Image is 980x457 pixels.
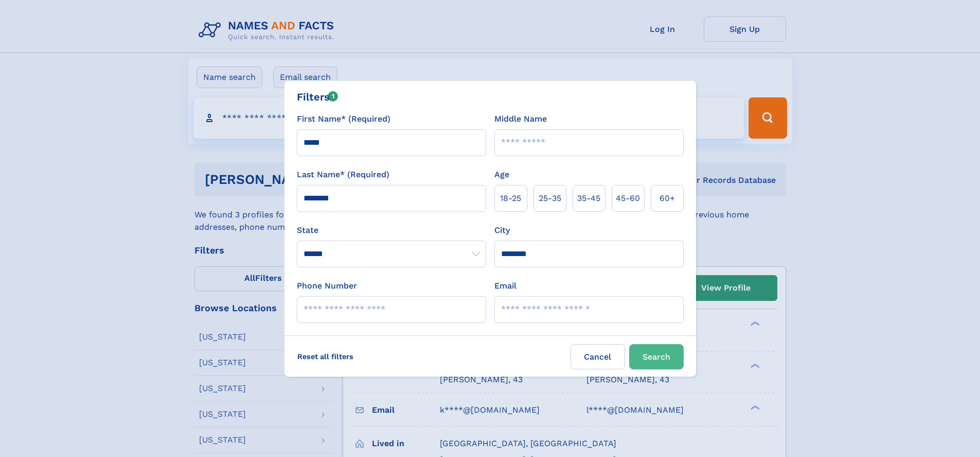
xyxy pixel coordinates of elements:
[494,168,509,181] label: Age
[500,192,521,205] span: 18‑25
[660,192,675,205] span: 60+
[494,224,510,236] label: City
[297,113,390,125] label: First Name* (Required)
[291,344,360,369] label: Reset all filters
[494,280,516,292] label: Email
[616,192,640,205] span: 45‑60
[494,113,547,125] label: Middle Name
[577,192,600,205] span: 35‑45
[539,192,561,205] span: 25‑35
[571,344,625,369] label: Cancel
[297,89,338,105] div: Filters
[297,168,389,181] label: Last Name* (Required)
[297,280,357,292] label: Phone Number
[629,344,684,369] button: Search
[297,224,486,236] label: State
